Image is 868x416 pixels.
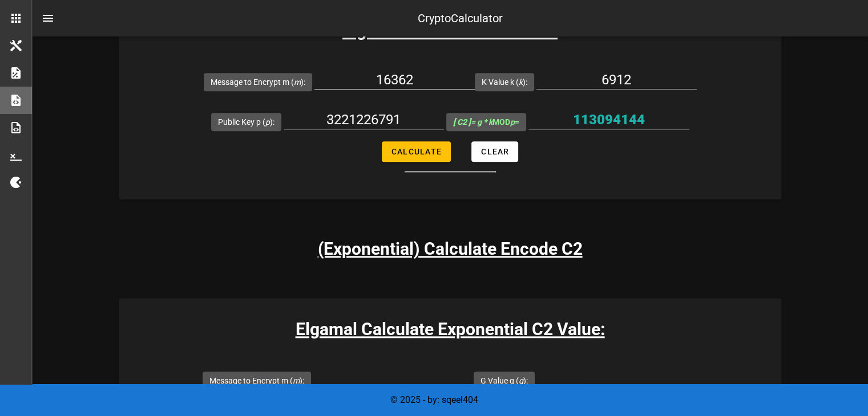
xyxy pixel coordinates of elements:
[294,78,301,87] i: m
[453,117,471,127] b: [ C2 ]
[34,5,62,32] button: nav-menu-toggle
[510,117,515,127] i: p
[482,76,527,88] label: K Value k ( ):
[471,141,518,162] button: Clear
[481,375,528,386] label: G Value g ( ):
[265,117,270,127] i: p
[519,78,523,87] i: k
[453,117,519,127] span: MOD =
[293,376,300,385] i: m
[481,147,509,156] span: Clear
[390,394,478,405] span: © 2025 - by: sqeel404
[519,376,523,385] i: g
[382,141,451,162] button: Calculate
[418,10,503,27] div: CryptoCalculator
[211,76,305,88] label: Message to Encrypt m ( ):
[119,316,781,342] h3: Elgamal Calculate Exponential C2 Value:
[209,375,304,386] label: Message to Encrypt m ( ):
[218,116,274,128] label: Public Key p ( ):
[318,236,583,262] h3: (Exponential) Calculate Encode C2
[391,147,442,156] span: Calculate
[453,117,492,127] i: = g * k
